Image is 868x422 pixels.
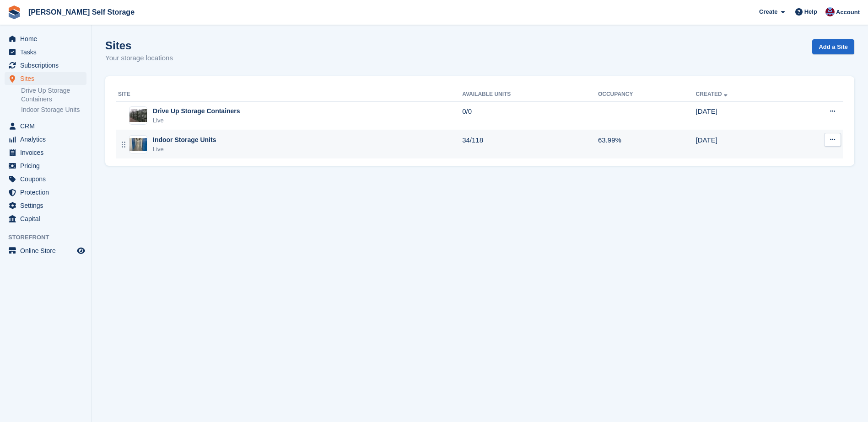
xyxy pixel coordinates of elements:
[20,133,75,146] span: Analytics
[5,159,86,172] a: menu
[21,105,86,114] a: Indoor Storage Units
[20,159,75,172] span: Pricing
[812,39,854,54] a: Add a Site
[20,173,75,185] span: Coupons
[5,72,86,85] a: menu
[20,212,75,225] span: Capital
[129,109,147,122] img: Image of Drive Up Storage Containers site
[696,91,729,97] a: Created
[5,244,86,257] a: menu
[462,130,598,158] td: 34/118
[7,5,21,19] img: stora-icon-8386f47178a22dfd0bd8f6a31ec36ba5ce8667c1dd55bd0f319d3a0aa187defe.svg
[20,146,75,159] span: Invoices
[153,116,240,125] div: Live
[75,245,86,256] a: Preview store
[696,130,789,158] td: [DATE]
[20,244,75,257] span: Online Store
[5,186,86,199] a: menu
[21,86,86,104] a: Drive Up Storage Containers
[20,32,75,45] span: Home
[5,59,86,72] a: menu
[825,7,835,16] img: Tracy Bailey
[105,53,173,63] p: Your storage locations
[5,212,86,225] a: menu
[5,146,86,159] a: menu
[5,173,86,185] a: menu
[129,138,147,151] img: Image of Indoor Storage Units site
[5,133,86,146] a: menu
[5,32,86,45] a: menu
[20,120,75,132] span: CRM
[105,39,173,52] h1: Sites
[804,7,817,16] span: Help
[462,101,598,130] td: 0/0
[20,186,75,199] span: Protection
[116,87,462,102] th: Site
[8,233,91,242] span: Storefront
[5,199,86,212] a: menu
[696,101,789,130] td: [DATE]
[5,120,86,132] a: menu
[20,46,75,58] span: Tasks
[153,106,240,116] div: Drive Up Storage Containers
[20,72,75,85] span: Sites
[759,7,777,16] span: Create
[25,5,138,20] a: [PERSON_NAME] Self Storage
[20,199,75,212] span: Settings
[153,135,216,145] div: Indoor Storage Units
[20,59,75,72] span: Subscriptions
[836,8,860,17] span: Account
[598,87,696,102] th: Occupancy
[153,145,216,154] div: Live
[5,46,86,58] a: menu
[598,130,696,158] td: 63.99%
[462,87,598,102] th: Available Units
